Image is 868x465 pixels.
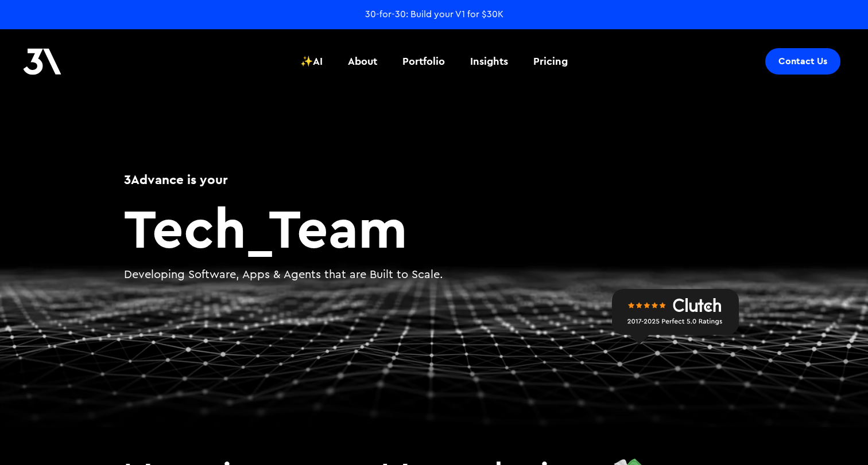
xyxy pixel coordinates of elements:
div: Portfolio [402,54,445,69]
a: Insights [463,40,515,83]
span: _ [246,193,269,262]
h2: Team [124,200,744,255]
p: Developing Software, Apps & Agents that are Built to Scale. [124,267,744,283]
a: Portfolio [396,40,452,83]
div: Contact Us [778,56,827,67]
a: Pricing [526,40,575,83]
div: Pricing [533,54,568,69]
div: About [348,54,377,69]
a: Contact Us [765,48,840,75]
a: ✨AI [293,40,330,83]
a: 30-for-30: Build your V1 for $30K [365,8,503,21]
div: ✨AI [300,54,323,69]
h1: 3Advance is your [124,170,744,189]
span: Tech [124,193,246,262]
div: Insights [470,54,508,69]
a: About [341,40,384,83]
